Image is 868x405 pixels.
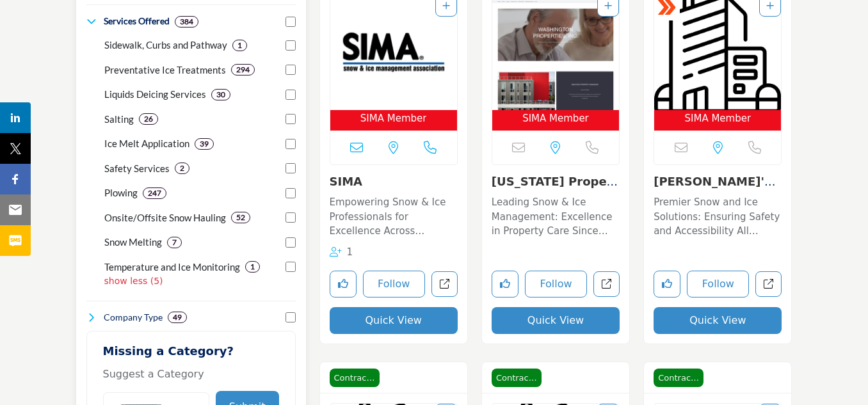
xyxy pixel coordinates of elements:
[442,1,450,11] a: Add To List
[200,139,209,148] b: 39
[104,136,189,151] p: Ice Melt Application: Solutions and products for efficiently applying ice melt to roads, sidewalk...
[360,111,427,126] span: SIMA Member
[104,38,227,52] p: Sidewalk, Curbs and Pathway: Equipment and solutions specifically designed for clearing sidewalks...
[363,271,425,298] button: Follow
[492,175,620,189] h3: Washington Properties, Inc.
[180,164,184,173] b: 2
[654,271,680,298] button: Like listing
[492,307,620,334] button: Quick View
[330,175,458,189] h3: SIMA
[104,210,226,225] p: Onsite/Offsite Snow Hauling: Services for relocating and disposing of excess snow from properties...
[172,238,177,247] b: 7
[250,262,255,271] b: 1
[167,237,182,248] div: 7 Results For Snow Melting
[175,163,189,174] div: 2 Results For Safety Services
[232,40,247,51] div: 1 Results For Sidewalk, Curbs and Pathway
[180,17,193,26] b: 384
[175,16,198,28] div: 384 Results For Services Offered
[346,246,353,258] span: 1
[104,112,134,127] p: Salting: Products and services for salt application to enhance traction and melt ice efficiently.
[431,271,458,298] a: Open snow-ice-management-association in new tab
[143,187,166,199] div: 247 Results For Plowing
[139,113,158,125] div: 26 Results For Salting
[654,369,703,388] span: Contractor
[285,262,296,272] input: Select Temperature and Ice Monitoring checkbox
[285,17,296,27] input: Select Services Offered checkbox
[285,312,296,322] input: Select Company Type checkbox
[522,111,589,126] span: SIMA Member
[103,368,204,380] span: Suggest a Category
[330,192,458,239] a: Empowering Snow & Ice Professionals for Excellence Across [GEOGRAPHIC_DATA] This organization is ...
[525,271,587,298] button: Follow
[168,312,187,323] div: 49 Results For Company Type
[104,63,226,77] p: Preventative Ice Treatments: Proactive ice prevention solutions to minimize hazards before winter...
[593,271,620,298] a: Open washington-properties-inc in new tab
[285,188,296,198] input: Select Plowing checkbox
[285,114,296,124] input: Select Salting checkbox
[685,111,751,126] span: SIMA Member
[285,65,296,75] input: Select Preventative Ice Treatments checkbox
[231,212,250,223] div: 52 Results For Onsite/Offsite Snow Hauling
[245,261,260,273] div: 1 Results For Temperature and Ice Monitoring
[104,235,162,250] p: Snow Melting: Advanced snow melting systems to eliminate accumulation without plowing or hauling.
[492,175,618,202] a: [US_STATE] Propertie...
[687,271,749,298] button: Follow
[604,1,612,11] a: Add To List
[237,41,242,50] b: 1
[216,90,225,99] b: 30
[285,212,296,223] input: Select Onsite/Offsite Snow Hauling checkbox
[104,186,138,200] p: Plowing: Snow plowing equipment and services to keep roads, driveways, and parking lots clear.
[285,237,296,248] input: Select Snow Melting checkbox
[492,192,620,239] a: Leading Snow & Ice Management: Excellence in Property Care Since [DATE] Specializing in Snow and ...
[285,90,296,100] input: Select Liquids Deicing Services checkbox
[330,307,458,334] button: Quick View
[285,40,296,51] input: Select Sidewalk, Curbs and Pathway checkbox
[231,64,255,75] div: 294 Results For Preventative Ice Treatments
[654,192,782,239] a: Premier Snow and Ice Solutions: Ensuring Safety and Accessibility All Winter Long With a steadfas...
[492,271,518,298] button: Like listing
[330,271,357,298] button: Like listing
[104,15,170,28] h4: Services Offered: Services Offered refers to the specific products, assistance, or expertise a bu...
[492,369,542,388] span: Contractor
[104,260,240,274] p: Temperature and Ice Monitoring: Smart monitoring systems to track temperature changes and ice for...
[654,175,775,202] a: [PERSON_NAME]'s Snowplowi...
[330,175,363,188] a: SIMA
[148,189,161,198] b: 247
[330,245,353,260] div: Followers
[766,1,774,11] a: Add To List
[104,161,170,176] p: Safety Services: Winter safety equipment and services to protect workers and pedestrians in snowy...
[755,271,782,298] a: Open suffields-snowplowing in new tab
[236,65,250,74] b: 294
[211,89,230,100] div: 30 Results For Liquids Deicing Services
[654,307,782,334] button: Quick View
[654,195,782,239] p: Premier Snow and Ice Solutions: Ensuring Safety and Accessibility All Winter Long With a steadfas...
[144,115,153,123] b: 26
[236,213,245,222] b: 52
[173,313,182,322] b: 49
[104,311,163,324] h4: Company Type: A Company Type refers to the legal structure of a business, such as sole proprietor...
[103,344,279,367] h2: Missing a Category?
[330,369,380,388] span: Contractor
[104,274,296,288] p: show less (5)
[330,195,458,239] p: Empowering Snow & Ice Professionals for Excellence Across [GEOGRAPHIC_DATA] This organization is ...
[492,195,620,239] p: Leading Snow & Ice Management: Excellence in Property Care Since [DATE] Specializing in Snow and ...
[104,87,206,102] p: Liquids Deicing Services: Professional liquid deicing services to prevent ice buildup and improve...
[285,139,296,149] input: Select Ice Melt Application checkbox
[654,175,782,189] h3: Suffield's Snowplowing
[195,138,214,150] div: 39 Results For Ice Melt Application
[285,163,296,173] input: Select Safety Services checkbox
